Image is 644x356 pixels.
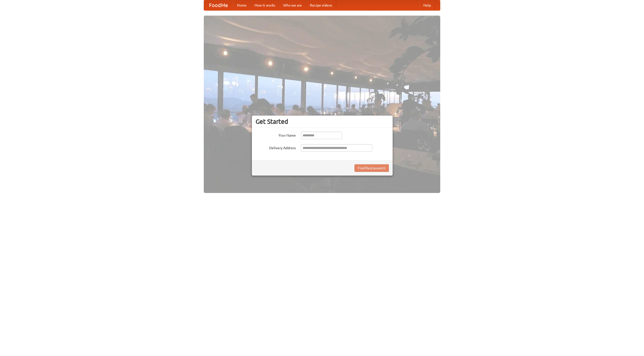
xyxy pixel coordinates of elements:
a: Who we are [279,0,306,10]
a: How it works [251,0,279,10]
button: Find Restaurants! [354,164,389,172]
a: Home [233,0,251,10]
a: FoodMe [204,0,233,10]
h3: Get Started [256,118,389,125]
a: Recipe videos [306,0,336,10]
label: Your Name [256,132,296,138]
a: Help [419,0,435,10]
label: Delivery Address [256,144,296,150]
